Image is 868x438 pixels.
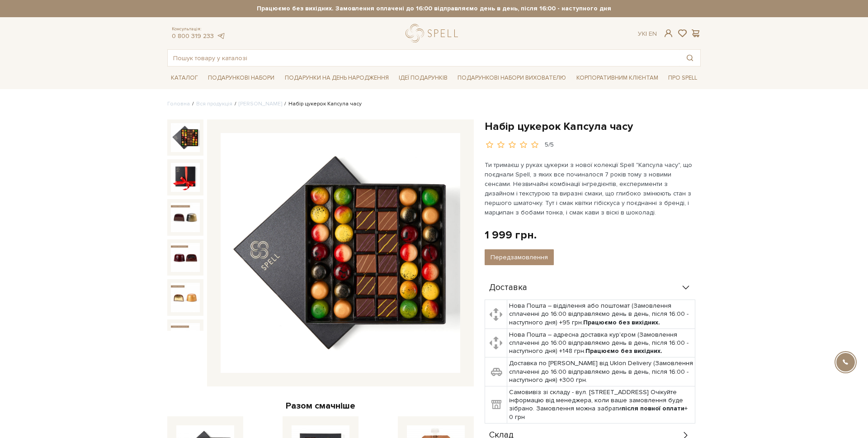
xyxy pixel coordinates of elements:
[239,100,282,107] a: [PERSON_NAME]
[221,133,460,373] img: Набір цукерок Капсула часу
[171,283,200,312] img: Набір цукерок Капсула часу
[649,30,657,38] a: En
[171,323,200,352] img: Набір цукерок Капсула часу
[622,405,684,412] b: після повної оплати
[171,243,200,272] img: Набір цукерок Капсула часу
[485,249,554,265] button: Передзамовлення
[204,71,278,85] a: Подарункові набори
[167,71,202,85] a: Каталог
[638,30,657,38] div: Ук
[406,24,462,43] a: logo
[172,32,214,40] a: 0 800 319 233
[573,70,662,86] a: Корпоративним клієнтам
[216,32,225,40] a: telegram
[485,119,701,133] h1: Набір цукерок Капсула часу
[679,50,700,66] button: Пошук товару у каталозі
[507,386,695,424] td: Самовивіз зі складу - вул. [STREET_ADDRESS] Очікуйте інформацію від менеджера, коли ваше замовлен...
[585,347,662,355] b: Працюємо без вихідних.
[454,70,570,86] a: Подарункові набори вихователю
[395,71,451,85] a: Ідеї подарунків
[171,123,200,152] img: Набір цукерок Капсула часу
[545,141,554,149] div: 5/5
[281,71,392,85] a: Подарунки на День народження
[196,100,232,107] a: Вся продукція
[485,228,537,242] div: 1 999 грн.
[167,400,474,412] div: Разом смачніше
[665,71,701,85] a: Про Spell
[583,319,660,326] b: Працюємо без вихідних.
[172,26,225,32] span: Консультація:
[282,100,362,108] li: Набір цукерок Капсула часу
[646,30,647,38] span: |
[485,160,697,217] p: Ти тримаєш у руках цукерки з нової колекції Spell "Капсула часу", що поєднали Spell, з яких все п...
[489,284,527,292] span: Доставка
[168,50,679,66] input: Пошук товару у каталозі
[167,100,190,107] a: Головна
[167,5,701,13] strong: Працюємо без вихідних. Замовлення оплачені до 16:00 відправляємо день в день, після 16:00 - насту...
[171,163,200,192] img: Набір цукерок Капсула часу
[507,300,695,329] td: Нова Пошта – відділення або поштомат (Замовлення сплаченні до 16:00 відправляємо день в день, піс...
[507,357,695,386] td: Доставка по [PERSON_NAME] від Uklon Delivery (Замовлення сплаченні до 16:00 відправляємо день в д...
[171,203,200,232] img: Набір цукерок Капсула часу
[507,328,695,357] td: Нова Пошта – адресна доставка кур'єром (Замовлення сплаченні до 16:00 відправляємо день в день, п...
